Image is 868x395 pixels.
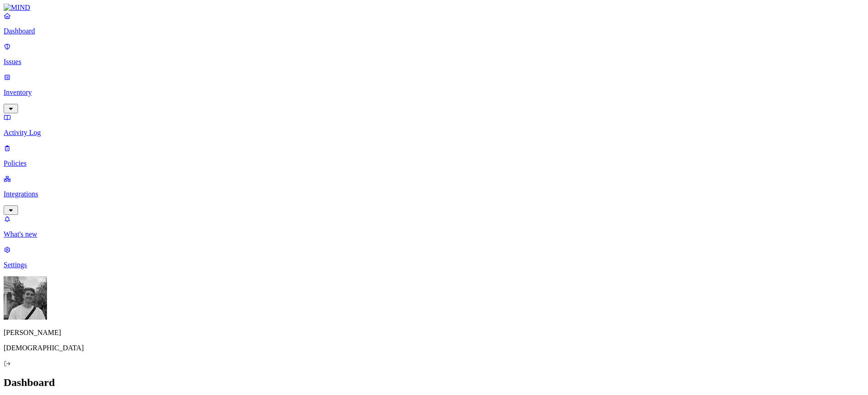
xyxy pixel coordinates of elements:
p: [PERSON_NAME] [4,329,864,337]
p: Activity Log [4,129,864,137]
a: Dashboard [4,12,864,35]
p: Inventory [4,88,864,97]
img: Ignacio Rodriguez Paez [4,276,47,320]
p: What's new [4,230,864,238]
p: Issues [4,58,864,66]
a: Inventory [4,73,864,112]
a: Policies [4,144,864,167]
a: What's new [4,215,864,238]
p: Dashboard [4,27,864,35]
p: Settings [4,261,864,269]
a: Activity Log [4,113,864,137]
img: MIND [4,4,30,12]
p: Policies [4,159,864,167]
a: MIND [4,4,864,12]
a: Issues [4,42,864,66]
h2: Dashboard [4,376,864,389]
p: Integrations [4,190,864,198]
a: Settings [4,246,864,269]
p: [DEMOGRAPHIC_DATA] [4,344,864,352]
a: Integrations [4,175,864,214]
